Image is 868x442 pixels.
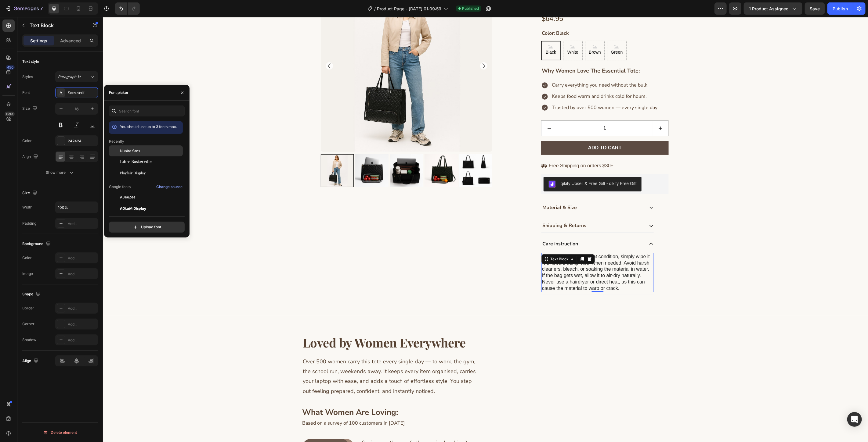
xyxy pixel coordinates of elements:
div: Color [22,138,32,144]
div: Delete element [43,429,77,436]
div: Beta [5,112,15,116]
p: Recently [109,139,124,144]
div: Change source [156,184,183,190]
div: Image [22,271,33,276]
button: 1 product assigned [744,2,802,15]
button: Publish [827,2,853,15]
input: quantity [454,104,550,119]
p: Trusted by over 500 women — every single day [449,86,555,95]
div: Add... [68,322,96,327]
p: To keep your bag in great condition, simply wipe it with a soft, damp cloth when needed. Avoid ha... [439,237,550,275]
span: / [374,5,376,12]
button: Upload font [109,222,185,233]
span: Playfair Display [120,170,146,176]
div: Width [22,205,32,210]
div: Shadow [22,337,36,343]
span: Published [462,6,479,11]
button: Carousel Next Arrow [377,45,385,52]
div: Undo/Redo [115,2,140,15]
div: Sans-serif [68,90,96,96]
p: Settings [30,37,47,44]
button: Add to cart [438,124,566,138]
h3: What Women Are Loving: [200,389,378,401]
div: Add... [68,221,96,226]
span: Save [810,6,820,11]
div: Corner [22,321,34,327]
div: Size [22,105,38,113]
p: Carry everything you need without the bulk. [449,64,555,73]
button: Carousel Back Arrow [223,45,230,52]
button: 7 [2,2,45,15]
p: Say it keeps them perfectly organised, making it easy to find exactly what they need in seconds. [259,422,378,435]
p: Text Block [30,22,81,29]
p: Material & Size [439,187,474,194]
p: Shipping & Returns [439,205,483,212]
button: Change source [156,183,183,191]
div: Font picker [109,90,128,95]
span: 1 product assigned [749,5,789,12]
input: Search font [109,105,185,116]
div: Size [22,189,38,197]
button: increment [550,104,566,119]
div: Background [22,240,52,248]
span: Product Page - [DATE] 01:09:59 [377,5,441,12]
legend: Color: Black [438,11,467,21]
span: Nunito Sans [120,148,140,154]
button: Paragraph 1* [55,71,98,82]
div: Border [22,305,34,311]
span: ADLaM Display [120,205,146,211]
strong: Why Women Love The Essential Tote: [439,50,537,57]
div: Add... [68,337,96,343]
p: Keeps food warm and drinks cold for hours. [449,75,555,84]
span: Free Shipping on orders $30+ [446,145,511,152]
div: Rich Text Editor. Editing area: main [439,236,551,275]
div: Styles [22,74,33,80]
span: You should use up to 3 fonts max. [120,124,177,129]
span: Black [442,31,454,39]
video: Your browser does not support the video tag. [436,317,558,378]
span: Paragraph 1* [58,74,81,80]
button: Save [805,2,825,15]
span: ABeeZee [120,194,136,200]
div: Add... [68,306,96,311]
span: White [463,31,477,39]
div: Font [22,90,30,95]
div: Show more [46,169,74,176]
p: Advanced [60,37,81,44]
div: 242424 [68,138,96,144]
span: Brown [485,31,499,39]
button: decrement [439,104,454,119]
div: Open Intercom Messenger [847,412,862,427]
button: Delete element [22,428,98,437]
p: Over 500 women carry this tote every single day — to work, the gym, the school run, weekends away... [200,340,378,379]
input: Auto [56,202,98,213]
div: Publish [833,5,848,12]
div: Shape [22,290,42,298]
p: 7 [40,5,43,12]
div: Align [22,153,39,161]
span: Libre Baskerville [120,159,152,165]
div: Upload font [132,224,161,230]
iframe: Design area [103,17,868,442]
button: Show more [22,167,98,178]
div: Add to cart [485,128,519,134]
div: Text style [22,59,39,64]
strong: Loved by Women Everywhere [200,317,363,333]
div: Add... [68,255,96,261]
div: Based on a survey of 100 customers in [DATE] [200,402,378,410]
div: Color [22,255,32,261]
div: qikify Upsell & Free Gift - qikify Free Gift [458,163,534,170]
button: qikify Upsell & Free Gift - qikify Free Gift [441,160,539,174]
p: Google fonts [109,184,131,190]
div: Text Block [446,239,467,245]
p: Care instruction [439,224,475,230]
div: Add... [68,271,96,277]
span: Green [507,31,521,39]
div: 450 [6,65,15,70]
div: Align [22,357,40,365]
div: Padding [22,221,36,226]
